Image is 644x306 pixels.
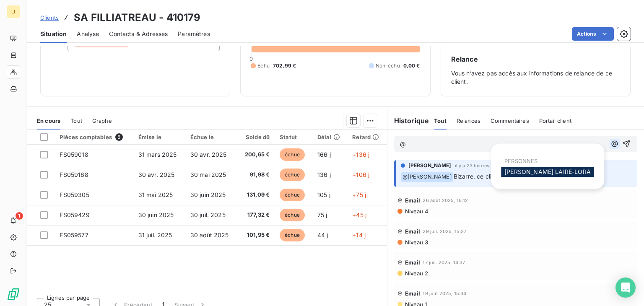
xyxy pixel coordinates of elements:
[400,140,406,148] span: @
[280,209,305,221] span: échue
[40,13,59,22] a: Clients
[280,229,305,241] span: échue
[37,117,60,124] span: En cours
[491,117,529,124] span: Commentaires
[92,117,112,124] span: Graphe
[539,117,571,124] span: Portail client
[504,168,591,175] span: [PERSON_NAME] LAIRE-LORA
[190,231,229,239] span: 30 août 2025
[190,134,232,140] div: Échue le
[60,151,88,158] span: FS059018
[242,134,270,140] div: Solde dû
[405,197,421,204] span: Email
[404,208,428,215] span: Niveau 4
[60,171,88,178] span: FS059168
[178,30,210,38] span: Paramètres
[403,62,420,70] span: 0,00 €
[74,10,200,25] h3: SA FILLIATREAU - 410179
[401,172,453,182] span: @ [PERSON_NAME]
[457,117,480,124] span: Relances
[60,211,89,218] span: FS059429
[40,14,59,21] span: Clients
[423,198,468,203] span: 26 août 2025, 16:12
[242,150,270,159] span: 200,65 €
[280,189,305,201] span: échue
[138,134,180,140] div: Émise le
[404,239,428,246] span: Niveau 3
[138,231,172,239] span: 31 juil. 2025
[317,134,342,140] div: Délai
[190,211,226,218] span: 30 juil. 2025
[138,171,175,178] span: 30 avr. 2025
[60,231,88,239] span: FS059577
[77,30,99,38] span: Analyse
[40,30,67,38] span: Situation
[249,55,253,62] span: 0
[70,117,82,124] span: Tout
[408,162,452,169] span: [PERSON_NAME]
[423,291,466,296] span: 19 juin 2025, 15:34
[352,151,369,158] span: +136 j
[405,228,421,235] span: Email
[317,171,331,178] span: 136 j
[317,151,331,158] span: 166 j
[352,134,382,140] div: Retard
[352,191,366,198] span: +75 j
[352,171,369,178] span: +106 j
[423,229,466,234] span: 29 juil. 2025, 15:27
[273,62,296,70] span: 702,99 €
[138,151,177,158] span: 31 mars 2025
[317,211,327,218] span: 75 j
[434,117,447,124] span: Tout
[615,277,636,298] div: Open Intercom Messenger
[242,171,270,179] span: 91,98 €
[190,151,227,158] span: 30 avr. 2025
[60,191,89,198] span: FS059305
[242,191,270,199] span: 131,09 €
[7,288,20,301] img: Logo LeanPay
[190,191,226,198] span: 30 juin 2025
[376,62,400,70] span: Non-échu
[404,270,428,277] span: Niveau 2
[423,260,465,265] span: 17 juil. 2025, 14:37
[451,54,620,86] div: Vous n’avez pas accès aux informations de relance de ce client.
[387,116,429,126] h6: Historique
[60,133,128,141] div: Pièces comptables
[280,148,305,161] span: échue
[242,231,270,239] span: 101,95 €
[572,27,614,41] button: Actions
[352,211,366,218] span: +45 j
[138,191,173,198] span: 31 mai 2025
[16,212,23,220] span: 1
[280,134,307,140] div: Statut
[280,169,305,181] span: échue
[317,191,330,198] span: 105 j
[454,173,594,180] span: Bizarre, ce client a encore des factures en attente
[138,211,174,218] span: 30 juin 2025
[451,54,620,64] h6: Relance
[405,259,421,266] span: Email
[190,171,226,178] span: 30 mai 2025
[317,231,328,239] span: 44 j
[242,211,270,219] span: 177,32 €
[7,5,20,18] div: LI
[257,62,270,70] span: Échu
[109,30,168,38] span: Contacts & Adresses
[352,231,366,239] span: +14 j
[504,158,538,164] span: PERSONNES
[405,290,421,297] span: Email
[115,133,123,141] span: 5
[455,163,489,168] span: il y a 23 heures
